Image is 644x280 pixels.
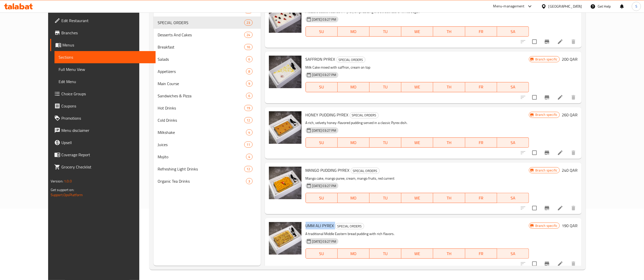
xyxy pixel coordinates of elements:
[306,64,529,71] p: Milk Cake mixed with saffron, cream on top
[158,142,244,148] div: Juices
[269,222,302,255] img: UMM ALI PYREX
[54,63,156,75] a: Full Menu View
[338,137,369,148] button: MO
[244,117,252,123] div: items
[158,56,246,62] span: Salads
[306,231,529,237] p: A traditional Middle Eastern bread pudding with rich flavors.
[158,178,246,184] span: Organic Tea Drinks
[158,154,246,160] span: Mojito
[154,2,261,189] nav: Menu sections
[50,88,156,100] a: Choice Groups
[337,57,365,63] span: SPECIAL ORDERS
[50,161,156,173] a: Grocery Checklist
[338,248,369,259] button: MO
[244,166,252,172] div: items
[401,82,433,92] button: WE
[59,66,152,72] span: Full Menu View
[433,26,465,37] button: TH
[269,0,302,33] img: WHITE SUGAR PYREX
[369,137,401,148] button: TU
[533,168,559,173] span: Branch specific
[541,202,553,214] button: Branch-specific-item
[158,68,246,74] span: Appetizers
[533,112,559,117] span: Branch specific
[154,138,261,151] div: Juices11
[308,83,336,91] span: SU
[403,83,431,91] span: WE
[541,36,553,48] button: Branch-specific-item
[154,29,261,41] div: Desserts And Cakes24
[158,44,244,50] span: Breakfast
[340,194,367,202] span: MO
[54,51,156,63] a: Sections
[244,142,252,147] span: 11
[244,167,252,172] span: 12
[158,105,244,111] span: Hot Drinks
[306,55,335,63] span: SAFFRON PYREX
[529,36,540,47] span: Select to update
[401,26,433,37] button: WE
[567,202,580,214] button: delete
[529,147,540,158] span: Select to update
[306,222,334,229] span: UMM ALI PYREX
[59,79,152,85] span: Edit Menu
[50,149,156,161] a: Coverage Report
[372,250,399,257] span: TU
[435,194,463,202] span: TH
[154,65,261,77] div: Appetizers8
[372,83,399,91] span: TU
[350,112,378,118] span: SPECIAL ORDERS
[154,77,261,90] div: Main Course9
[557,94,563,100] a: Edit menu item
[435,83,463,91] span: TH
[50,14,156,27] a: Edit Restaurant
[369,248,401,259] button: TU
[61,115,152,121] span: Promotions
[244,142,252,148] div: items
[338,26,369,37] button: MO
[244,44,252,50] div: items
[50,112,156,124] a: Promotions
[562,111,578,118] h6: 260 QAR
[435,139,463,146] span: TH
[269,111,302,144] img: HONEY PUDDING PYREX
[246,81,252,87] div: items
[401,193,433,203] button: WE
[154,102,261,114] div: Hot Drinks19
[244,105,252,111] div: items
[499,28,527,35] span: SA
[246,69,252,74] span: 8
[465,82,497,92] button: FR
[61,152,152,158] span: Coverage Report
[158,20,244,26] span: SPECIAL ORDERS
[306,193,338,203] button: SU
[435,250,463,257] span: TH
[246,154,252,160] div: items
[401,248,433,259] button: WE
[562,167,578,174] h6: 240 QAR
[64,178,72,184] span: 1.0.0
[529,258,540,269] span: Select to update
[158,93,246,99] div: Sandwiches & Pizza
[306,111,349,119] span: HONEY PUDDING PYREX
[269,56,302,88] img: SAFFRON PYREX
[51,178,63,184] span: Version:
[158,32,244,38] span: Desserts And Cakes
[567,258,580,270] button: delete
[246,56,252,62] div: items
[467,250,495,257] span: FR
[635,4,637,9] span: S
[61,91,152,97] span: Choice Groups
[61,164,152,170] span: Grocery Checklist
[154,53,261,65] div: Salads6
[351,168,379,174] span: SPECIAL ORDERS
[246,129,252,135] div: items
[158,117,244,123] div: Cold Drinks
[244,33,252,37] span: 24
[541,258,553,270] button: Branch-specific-item
[467,28,495,35] span: FR
[62,42,152,48] span: Menus
[369,193,401,203] button: TU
